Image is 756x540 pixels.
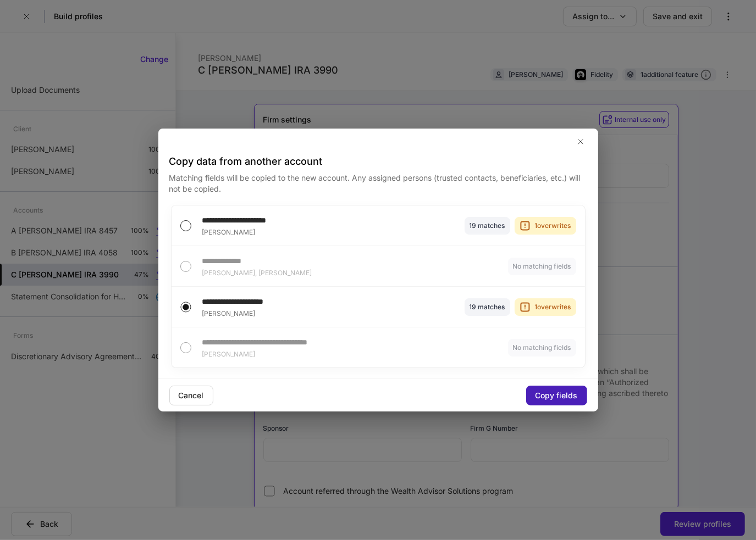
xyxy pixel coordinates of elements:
div: No matching fields [513,261,571,271]
div: No matching fields found [508,258,576,275]
div: 1 overwrites [535,220,571,231]
div: 19 matches [470,302,505,312]
div: [PERSON_NAME] [202,226,357,237]
div: Cancel [179,390,204,401]
button: Copy fields [526,386,587,405]
div: [PERSON_NAME], [PERSON_NAME] [202,266,401,277]
div: Fields to be copied: Fidelity Auth Firm Name, Fidelity Gnumber, Fidelity Firm Gnumber Additive, F... [465,217,510,235]
div: No matching fields found [508,339,576,357]
div: Fields to be copied: Fidelity Auth Firm Name, Fidelity Gnumber, Fidelity Firm Gnumber Additive, F... [465,298,510,316]
div: No matching fields [513,342,571,353]
button: Cancel [169,386,213,405]
div: 19 matches [470,220,505,231]
div: [PERSON_NAME] [202,307,356,318]
div: 1 overwrites [535,302,571,312]
p: Matching fields will be copied to the new account. Any assigned persons (trusted contacts, benefi... [169,172,587,194]
h4: Copy data from another account [169,155,587,168]
div: Copy fields [536,390,578,401]
div: [PERSON_NAME] [202,348,399,359]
